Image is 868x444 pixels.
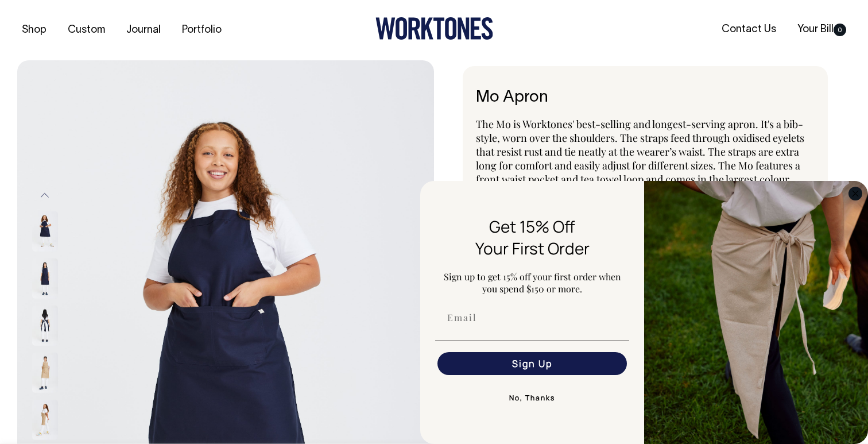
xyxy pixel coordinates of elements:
img: dark-navy [32,211,58,252]
span: 0 [834,24,846,36]
a: Custom [63,21,110,40]
img: dark-navy [32,306,58,346]
img: underline [435,341,629,341]
button: Close dialog [848,187,862,200]
a: Portfolio [177,21,226,40]
img: khaki [32,353,58,393]
img: khaki [32,400,58,440]
button: Previous [36,182,53,208]
img: 5e34ad8f-4f05-4173-92a8-ea475ee49ac9.jpeg [644,181,868,444]
span: Your First Order [475,237,590,259]
img: dark-navy [32,258,58,299]
span: Get 15% Off [489,215,575,237]
span: The Mo is Worktones' best-selling and longest-serving apron. It's a bib-style, worn over the shou... [476,117,804,200]
a: Journal [122,21,165,40]
button: No, Thanks [435,387,629,410]
div: FLYOUT Form [420,181,868,444]
a: Contact Us [717,20,781,39]
a: Your Bill0 [793,20,851,39]
a: Shop [17,21,51,40]
input: Email [437,306,627,329]
span: Sign up to get 15% off your first order when you spend $150 or more. [444,271,621,295]
button: Sign Up [437,352,627,375]
h1: Mo Apron [476,89,815,107]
